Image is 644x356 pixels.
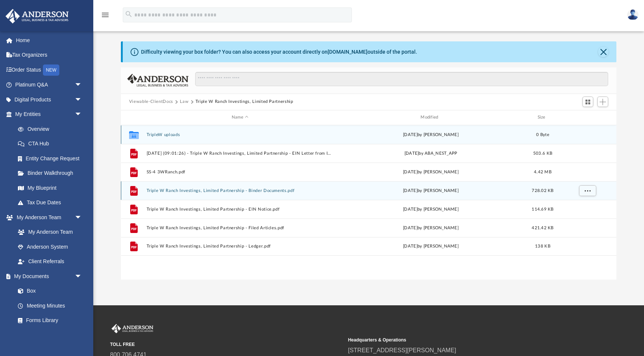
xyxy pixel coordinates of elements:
[337,187,524,194] div: [DATE] by [PERSON_NAME]
[125,10,133,18] i: search
[10,313,86,328] a: Forms Library
[10,298,90,313] a: Meeting Minutes
[5,107,93,122] a: My Entitiesarrow_drop_down
[10,166,93,181] a: Binder Walkthrough
[337,150,524,157] div: [DATE] by ABA_NEST_APP
[146,225,334,230] button: Triple W Ranch Investings, Limited Partnership - Filed Articles.pdf
[146,188,334,193] button: Triple W Ranch Investings, Limited Partnership - Binder Documents.pdf
[535,244,550,248] span: 138 KB
[195,72,609,86] input: Search files and folders
[10,180,90,195] a: My Blueprint
[146,151,334,155] button: [DATE] (09:01:26) - Triple W Ranch Investings, Limited Partnership - EIN Letter from IRS.pdf
[534,170,551,174] span: 4.42 MB
[101,14,110,19] a: menu
[10,328,90,343] a: Notarize
[348,347,456,353] a: [STREET_ADDRESS][PERSON_NAME]
[10,151,93,166] a: Entity Change Request
[146,244,334,249] button: Triple W Ranch Investings, Limited Partnership - Ledger.pdf
[10,136,93,151] a: CTA Hub
[75,210,90,225] span: arrow_drop_down
[10,254,90,269] a: Client Referrals
[598,47,609,57] button: Close
[129,98,173,105] button: Viewable-ClientDocs
[337,224,524,231] div: [DATE] by [PERSON_NAME]
[533,151,552,155] span: 503.6 KB
[528,114,557,121] div: Size
[5,269,90,284] a: My Documentsarrow_drop_down
[75,92,90,107] span: arrow_drop_down
[146,114,334,121] div: Name
[196,98,293,105] button: Triple W Ranch Investings, Limited Partnership
[561,114,613,121] div: id
[337,243,524,250] div: [DATE] by [PERSON_NAME]
[146,169,334,174] button: SS-4 3WRanch.pdf
[5,48,93,63] a: Tax Organizers
[532,207,553,211] span: 114.69 KB
[328,49,368,55] a: [DOMAIN_NAME]
[627,9,638,20] img: User Pic
[75,107,90,122] span: arrow_drop_down
[10,225,86,240] a: My Anderson Team
[101,10,110,19] i: menu
[121,125,616,280] div: grid
[597,97,609,107] button: Add
[110,341,343,348] small: TOLL FREE
[532,226,553,230] span: 421.42 KB
[43,64,59,76] div: NEW
[5,210,90,225] a: My Anderson Teamarrow_drop_down
[75,269,90,284] span: arrow_drop_down
[579,185,596,196] button: More options
[10,122,93,136] a: Overview
[582,97,594,107] button: Switch to Grid View
[536,132,549,136] span: 0 Byte
[5,78,93,92] a: Platinum Q&Aarrow_drop_down
[532,188,553,192] span: 728.02 KB
[337,168,524,175] div: [DATE] by [PERSON_NAME]
[5,62,93,78] a: Order StatusNEW
[337,114,525,121] div: Modified
[337,206,524,212] div: [DATE] by [PERSON_NAME]
[141,48,417,56] div: Difficulty viewing your box folder? You can also access your account directly on outside of the p...
[5,92,93,107] a: Digital Productsarrow_drop_down
[5,33,93,48] a: Home
[10,239,90,254] a: Anderson System
[348,337,581,343] small: Headquarters & Operations
[337,131,524,138] div: [DATE] by [PERSON_NAME]
[146,132,334,137] button: TripleW uploads
[146,207,334,211] button: Triple W Ranch Investings, Limited Partnership - EIN Notice.pdf
[124,114,143,121] div: id
[3,9,71,23] img: Anderson Advisors Platinum Portal
[10,195,93,210] a: Tax Due Dates
[75,78,90,93] span: arrow_drop_down
[110,324,155,334] img: Anderson Advisors Platinum Portal
[10,284,86,299] a: Box
[180,98,188,105] button: Law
